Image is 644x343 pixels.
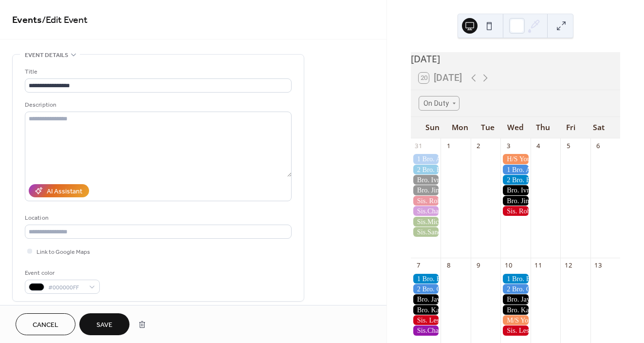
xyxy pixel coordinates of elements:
[25,213,290,223] div: Location
[500,154,530,164] div: H/S Youth Bible Study - Bro. Jonathan Burr
[411,227,441,237] div: Sis.Sandra- Nursery
[474,117,502,138] div: Tue
[419,117,446,138] div: Sun
[42,11,88,30] span: / Edit Event
[500,196,530,206] div: Bro. Jimmy - Camera
[474,261,483,270] div: 9
[529,117,557,138] div: Thu
[411,185,441,195] div: Bro. Jimmy - Camera
[16,313,75,335] button: Cancel
[411,165,441,174] div: 2 Bro. Brent-Usher
[96,320,112,330] span: Save
[12,11,42,30] a: Events
[585,117,612,138] div: Sat
[594,142,603,151] div: 6
[501,117,529,138] div: Wed
[564,142,572,151] div: 5
[37,247,90,257] span: Link to Google Maps
[564,261,572,270] div: 12
[411,294,441,304] div: Bro. Jay - Camera
[33,320,58,330] span: Cancel
[446,117,474,138] div: Mon
[474,142,483,151] div: 2
[411,284,441,294] div: 2 Bro. Chris-Usher
[79,313,129,335] button: Save
[444,261,453,270] div: 8
[594,261,603,270] div: 13
[411,217,441,227] div: Sis.Michaela- Nursery
[500,294,530,304] div: Bro. Jay - Camera
[534,142,543,151] div: 4
[500,315,530,325] div: M/S Youth Bible Study - Sis Teresa
[500,185,530,195] div: Bro. Ivron - Propresenter
[534,261,543,270] div: 11
[25,50,68,60] span: Event details
[414,142,423,151] div: 31
[48,283,84,293] span: #000000FF
[47,187,82,197] div: AI Assistant
[411,154,441,164] div: 1 Bro. Adam-Usher
[29,184,89,197] button: AI Assistant
[500,165,530,174] div: 1 Bro. Adam-Usher
[411,196,441,206] div: Sis. Robbin-Usherette
[411,274,441,284] div: 1 Bro. Brent-Usher
[500,175,530,185] div: 2 Bro. Brent-Usher
[500,284,530,294] div: 2 Bro. Chris-Usher
[504,142,513,151] div: 3
[411,325,441,335] div: Sis.Chandra-Kid's Church
[444,142,453,151] div: 1
[411,206,441,216] div: Sis.Chandra-Kid's Church
[500,305,530,315] div: Bro. Kaleb - Propresenter
[557,117,585,138] div: Fri
[504,261,513,270] div: 10
[500,206,530,216] div: Sis. Robbin-Usherette
[500,325,530,335] div: Sis. Leslie-Usherette
[411,315,441,325] div: Sis. Leslie-Usherette
[411,52,620,66] div: [DATE]
[25,67,290,77] div: Title
[414,261,423,270] div: 7
[411,175,441,185] div: Bro. Ivron - Propresenter
[411,305,441,315] div: Bro. Kaleb - Propresenter
[25,268,98,278] div: Event color
[25,100,290,110] div: Description
[500,274,530,284] div: 1 Bro. Brent-Usher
